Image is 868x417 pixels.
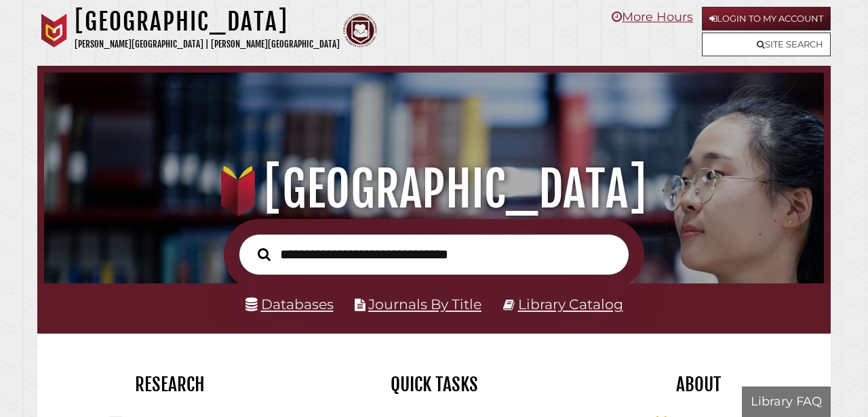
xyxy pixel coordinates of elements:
[612,9,693,24] a: More Hours
[343,14,377,47] img: Calvin Theological Seminary
[702,7,831,31] a: Login to My Account
[37,14,71,47] img: Calvin University
[702,33,831,56] a: Site Search
[258,247,271,261] i: Search
[75,7,340,37] h1: [GEOGRAPHIC_DATA]
[251,244,277,264] button: Search
[245,296,334,313] a: Databases
[312,373,556,396] h2: Quick Tasks
[518,296,623,313] a: Library Catalog
[57,159,811,219] h1: [GEOGRAPHIC_DATA]
[75,37,340,52] p: [PERSON_NAME][GEOGRAPHIC_DATA] | [PERSON_NAME][GEOGRAPHIC_DATA]
[368,296,481,313] a: Journals By Title
[576,373,821,396] h2: About
[47,373,292,396] h2: Research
